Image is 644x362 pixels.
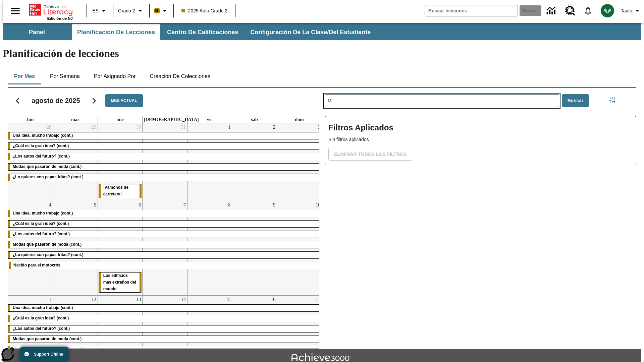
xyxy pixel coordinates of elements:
[90,296,98,304] a: 12 de agosto de 2025
[72,24,160,40] button: Planificación de lecciones
[99,184,142,198] div: ¡Vámonos de carretera!
[98,123,143,201] td: 30 de julio de 2025
[53,201,98,296] td: 5 de agosto de 2025
[618,5,644,17] button: Perfil/Configuración
[8,315,322,322] div: ¿Cuál es la gran idea? (cont.)
[99,273,142,293] div: Los edificios más extraños del mundo
[144,68,216,84] button: Creación de colecciones
[13,175,84,179] span: ¿Lo quieres con papas fritas? (cont.)
[8,241,322,248] div: Modas que pasaron de moda (cont.)
[8,174,322,181] div: ¿Lo quieres con papas fritas? (cont.)
[562,94,589,107] button: Buscar
[8,123,53,201] td: 28 de julio de 2025
[180,296,187,304] a: 14 de agosto de 2025
[115,116,125,123] a: miércoles
[8,252,322,258] div: ¿Lo quieres con papas fritas? (cont.)
[32,97,80,105] h2: agosto de 2025
[180,123,187,131] a: 31 de julio de 2025
[118,7,135,14] span: Grado 2
[86,92,103,109] button: Seguir
[89,5,111,17] button: Lenguaje: ES, Selecciona un idioma
[8,68,41,84] button: Por mes
[293,116,305,123] a: domingo
[13,252,84,257] span: ¿Lo quieres con papas fritas? (cont.)
[8,143,322,149] div: ¿Cuál es la gran idea? (cont.)
[8,210,322,217] div: Una idea, mucho trabajo (cont.)
[3,23,641,40] div: Subbarra de navegación
[314,296,322,304] a: 17 de agosto de 2025
[135,123,142,131] a: 30 de julio de 2025
[143,123,187,201] td: 31 de julio de 2025
[47,16,73,20] span: Edición de NJ
[245,24,376,40] button: Configuración de la clase/del estudiante
[277,123,322,201] td: 3 de agosto de 2025
[13,305,73,310] span: Una idea, mucho trabajo (cont.)
[561,2,579,20] a: Centro de recursos, Se abrirá en una pestaña nueva.
[103,273,136,291] span: Los edificios más extraños del mundo
[8,132,322,139] div: Una idea, mucho trabajo (cont.)
[227,201,232,209] a: 8 de agosto de 2025
[232,201,277,296] td: 9 de agosto de 2025
[3,24,377,40] div: Subbarra de navegación
[187,201,232,296] td: 8 de agosto de 2025
[115,5,147,17] button: Grado: Grado 2, Elige un grado
[137,201,142,209] a: 6 de agosto de 2025
[13,164,82,169] span: Modas que pasaron de moda (cont.)
[143,116,200,123] a: jueves
[152,5,171,17] button: Boost El color de la clase es anaranjado claro. Cambiar el color de la clase.
[103,185,128,196] span: ¡Vámonos de carretera!
[621,7,632,14] span: Tauto
[325,116,636,164] div: Filtros Aplicados
[48,201,53,209] a: 4 de agosto de 2025
[13,211,73,216] span: Una idea, mucho trabajo (cont.)
[13,242,82,247] span: Modas que pasaron de moda (cont.)
[328,120,633,136] h2: Filtros Aplicados
[232,123,277,201] td: 2 de agosto de 2025
[13,326,70,331] span: ¿Los autos del futuro? (cont.)
[29,3,73,16] a: Portada
[317,123,322,131] a: 3 de agosto de 2025
[13,263,60,267] span: Nacido para el motocrós
[5,1,25,21] button: Abrir el menú lateral
[70,116,81,123] a: martes
[93,201,98,209] a: 5 de agosto de 2025
[8,231,322,238] div: ¿Los autos del futuro? (cont.)
[597,2,618,19] button: Escoja un nuevo avatar
[29,2,73,20] div: Portada
[90,123,98,131] a: 29 de julio de 2025
[425,5,518,16] input: Buscar campo
[13,316,69,320] span: ¿Cuál es la gran idea? (cont.)
[13,221,69,226] span: ¿Cuál es la gran idea? (cont.)
[20,347,68,362] button: Support Offline
[272,123,277,131] a: 2 de agosto de 2025
[325,95,559,107] input: Buscar lecciones
[13,143,69,148] span: ¿Cuál es la gran idea? (cont.)
[601,4,614,17] img: avatar image
[98,201,143,296] td: 6 de agosto de 2025
[92,7,99,14] span: ES
[277,201,322,296] td: 10 de agosto de 2025
[8,153,322,160] div: ¿Los autos del futuro? (cont.)
[162,24,244,40] button: Centro de calificaciones
[8,325,322,332] div: ¿Los autos del futuro? (cont.)
[13,133,73,138] span: Una idea, mucho trabajo (cont.)
[34,352,63,357] span: Support Offline
[269,296,277,304] a: 16 de agosto de 2025
[605,94,619,107] button: Menú lateral de filtros
[319,85,636,349] div: Buscar
[2,85,319,349] div: Calendario
[155,6,159,15] span: B
[272,201,277,209] a: 9 de agosto de 2025
[8,305,322,311] div: Una idea, mucho trabajo (cont.)
[8,346,322,353] div: ¿Lo quieres con papas fritas? (cont.)
[543,2,561,20] a: Centro de información
[182,201,187,209] a: 7 de agosto de 2025
[8,164,322,170] div: Modas que pasaron de moda (cont.)
[8,201,53,296] td: 4 de agosto de 2025
[205,116,214,123] a: viernes
[181,7,228,14] span: 2025 Auto Grade 2
[8,336,322,343] div: Modas que pasaron de moda (cont.)
[13,337,82,341] span: Modas que pasaron de moda (cont.)
[250,116,259,123] a: sábado
[13,232,70,236] span: ¿Los autos del futuro? (cont.)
